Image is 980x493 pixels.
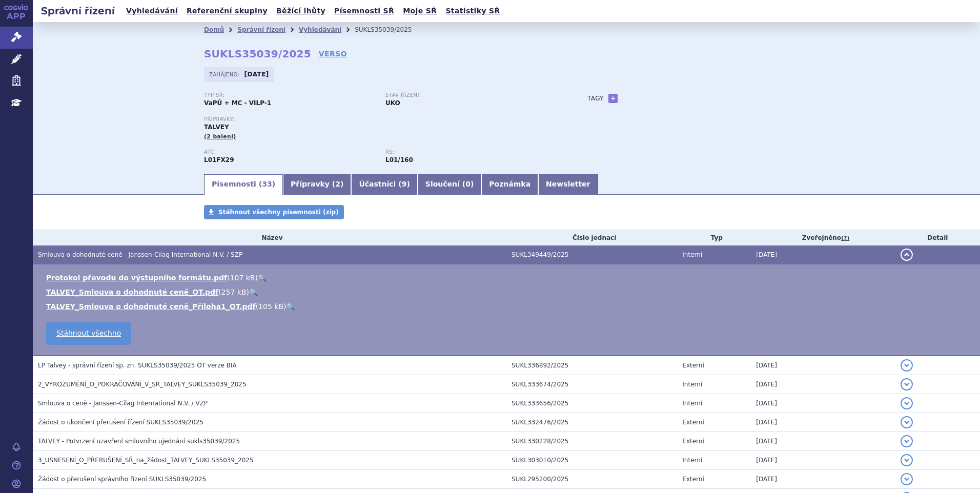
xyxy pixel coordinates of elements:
td: [DATE] [751,451,895,470]
a: Newsletter [538,174,598,195]
a: Statistiky SŘ [442,4,503,18]
a: Vyhledávání [299,26,341,33]
button: detail [901,454,913,466]
p: RS: [385,149,557,155]
td: SUKL330228/2025 [506,432,677,451]
span: Externí [682,476,704,483]
a: Moje SŘ [400,4,440,18]
li: ( ) [46,287,970,297]
span: Stáhnout všechny písemnosti (zip) [218,209,339,216]
th: Číslo jednací [506,230,677,245]
h3: Tagy [587,92,604,105]
a: 🔍 [258,274,267,282]
strong: SUKLS35039/2025 [204,48,311,60]
strong: TALKVETAMAB [204,156,234,163]
a: Referenční skupiny [183,4,271,18]
td: SUKL333674/2025 [506,375,677,394]
th: Zveřejněno [751,230,895,245]
a: Domů [204,26,224,33]
li: ( ) [46,301,970,312]
span: 257 kB [221,288,247,296]
span: Smlouva o dohodnuté ceně - Janssen-Cilag International N.V. / SZP [38,251,242,258]
p: Typ SŘ: [204,92,375,98]
button: detail [901,378,913,391]
span: 9 [402,180,407,188]
span: (2 balení) [204,133,236,140]
a: 🔍 [286,302,295,311]
td: [DATE] [751,394,895,413]
span: 105 kB [258,302,283,311]
td: SUKL336892/2025 [506,356,677,375]
td: [DATE] [751,245,895,264]
button: detail [901,416,913,428]
a: Poznámka [481,174,538,195]
th: Detail [895,230,980,245]
td: [DATE] [751,356,895,375]
span: LP Talvey - správní řízení sp. zn. SUKLS35039/2025 OT verze BIA [38,362,237,369]
p: Přípravky: [204,116,567,122]
button: detail [901,397,913,409]
span: 107 kB [230,274,255,282]
strong: UKO [385,99,400,107]
abbr: (?) [841,235,849,242]
td: SUKL333656/2025 [506,394,677,413]
span: Interní [682,400,702,407]
a: Sloučení (0) [418,174,481,195]
button: detail [901,435,913,447]
td: [DATE] [751,432,895,451]
span: Zahájeno: [209,70,241,78]
span: TALVEY [204,124,229,131]
span: 33 [262,180,272,188]
strong: monoklonální protilátky a konjugáty protilátka – léčivo [385,156,413,163]
span: 0 [465,180,471,188]
a: TALVEY_Smlouva o dohodnuté ceně_Příloha1_OT.pdf [46,302,256,311]
td: SUKL332476/2025 [506,413,677,432]
th: Typ [677,230,751,245]
button: detail [901,473,913,485]
a: 🔍 [249,288,258,296]
td: SUKL349449/2025 [506,245,677,264]
strong: VaPÚ + MC - VILP-1 [204,99,271,107]
a: VERSO [319,49,347,59]
td: SUKL303010/2025 [506,451,677,470]
a: TALVEY_Smlouva o dohodnuté ceně_OT.pdf [46,288,218,296]
span: Externí [682,438,704,445]
span: Žádost o ukončení přerušení řízení SUKLS35039/2025 [38,419,203,426]
a: Protokol převodu do výstupního formátu.pdf [46,274,227,282]
a: Přípravky (2) [283,174,351,195]
span: Žádost o přerušení správního řízení SUKLS35039/2025 [38,476,206,483]
span: 2 [335,180,340,188]
span: Externí [682,419,704,426]
td: SUKL295200/2025 [506,470,677,489]
a: + [608,94,618,103]
span: Interní [682,251,702,258]
span: Smlouva o ceně - Janssen-Cilag International N.V. / VZP [38,400,208,407]
span: TALVEY - Potvrzení uzavření smluvního ujednání sukls35039/2025 [38,438,240,445]
a: Vyhledávání [123,4,181,18]
p: Stav řízení: [385,92,557,98]
a: Stáhnout všechno [46,322,131,345]
span: 3_USNESENÍ_O_PŘERUŠENÍ_SŘ_na_žádost_TALVEY_SUKLS35039_2025 [38,457,254,464]
span: Externí [682,362,704,369]
a: Písemnosti (33) [204,174,283,195]
button: detail [901,249,913,261]
a: Písemnosti SŘ [331,4,397,18]
span: 2_VYROZUMĚNÍ_O_POKRAČOVÁNÍ_V_SŘ_TALVEY_SUKLS35039_2025 [38,381,247,388]
p: ATC: [204,149,375,155]
td: [DATE] [751,413,895,432]
th: Název [33,230,506,245]
span: Interní [682,457,702,464]
button: detail [901,359,913,372]
span: Interní [682,381,702,388]
a: Správní řízení [237,26,285,33]
a: Stáhnout všechny písemnosti (zip) [204,205,344,219]
a: Účastníci (9) [351,174,417,195]
a: Běžící lhůty [273,4,329,18]
li: SUKLS35039/2025 [355,22,425,37]
li: ( ) [46,273,970,283]
h2: Správní řízení [33,4,123,18]
strong: [DATE] [244,71,269,78]
td: [DATE] [751,375,895,394]
td: [DATE] [751,470,895,489]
